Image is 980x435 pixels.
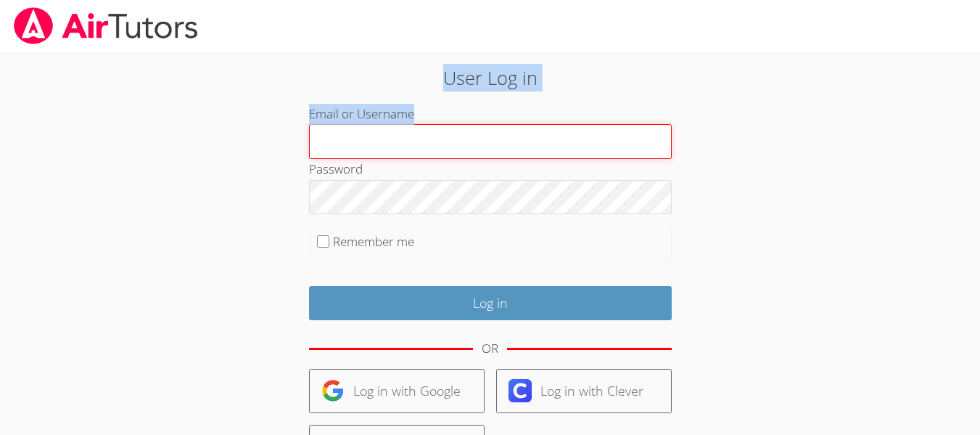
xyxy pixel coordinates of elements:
[482,338,498,359] div: OR
[309,105,414,122] label: Email or Username
[309,369,485,413] a: Log in with Google
[496,369,672,413] a: Log in with Clever
[321,379,345,402] img: google-logo-50288ca7cdecda66e5e0955fdab243c47b7ad437acaf1139b6f446037453330a.svg
[226,64,755,92] h2: User Log in
[12,7,199,44] img: airtutors_banner-c4298cdbf04f3fff15de1276eac7730deb9818008684d7c2e4769d2f7ddbe033.png
[309,286,672,320] input: Log in
[309,160,363,177] label: Password
[333,233,414,250] label: Remember me
[508,379,532,402] img: clever-logo-6eab21bc6e7a338710f1a6ff85c0baf02591cd810cc4098c63d3a4b26e2feb20.svg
